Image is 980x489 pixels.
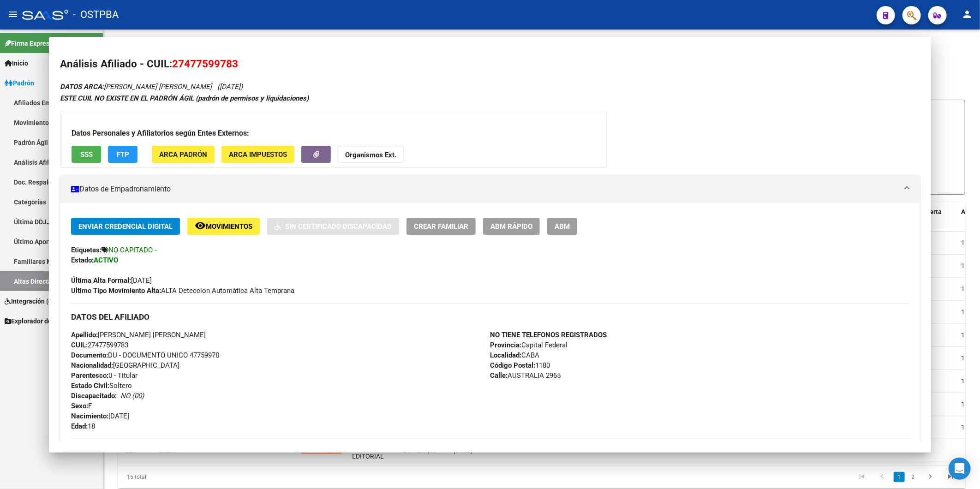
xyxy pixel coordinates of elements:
[71,312,909,322] h3: DATOS DEL AFILIADO
[206,222,252,231] span: Movimientos
[71,422,88,430] strong: Edad:
[71,351,219,359] span: DU - DOCUMENTO UNICO 47759978
[71,361,113,370] strong: Nacionalidad:
[71,382,132,390] span: Soltero
[853,472,871,482] a: go to first page
[71,351,108,359] strong: Documento:
[892,469,906,485] li: page 1
[490,351,539,359] span: CABA
[71,412,108,420] strong: Nacimiento:
[962,9,973,20] mat-icon: person
[942,472,959,482] a: go to last page
[908,472,919,482] a: 2
[490,361,535,370] strong: Código Postal:
[71,402,88,410] strong: Sexo:
[72,128,595,139] h3: Datos Personales y Afiliatorios según Entes Externos:
[5,316,78,326] span: Explorador de Archivos
[71,286,294,295] span: ALTA Deteccion Automática Alta Temprana
[60,56,920,72] h2: Análisis Afiliado - CUIL:
[71,361,179,370] span: [GEOGRAPHIC_DATA]
[414,222,468,231] span: Crear Familiar
[71,412,129,420] span: [DATE]
[873,472,891,482] a: go to previous page
[71,256,94,264] strong: Estado:
[267,218,399,235] button: Sin Certificado Discapacidad
[60,83,212,91] span: [PERSON_NAME] [PERSON_NAME]
[117,150,129,159] span: FTP
[961,262,976,269] span: 1643
[961,239,976,246] span: 1180
[60,175,920,203] mat-expansion-panel-header: Datos de Empadronamiento
[5,78,34,88] span: Padrón
[961,377,976,385] span: 1814
[152,146,215,163] button: ARCA Padrón
[406,218,476,235] button: Crear Familiar
[78,222,173,231] span: Enviar Credencial Digital
[71,331,206,339] span: [PERSON_NAME] [PERSON_NAME]
[159,150,207,159] span: ARCA Padrón
[285,222,392,231] span: Sin Certificado Discapacidad
[894,472,905,482] a: 1
[94,256,118,264] strong: ACTIVO
[108,246,156,254] span: NO CAPITADO -
[80,150,93,159] span: SSS
[961,400,976,408] span: 1826
[108,146,137,163] button: FTP
[71,276,152,285] span: [DATE]
[5,296,90,306] span: Integración (discapacidad)
[490,371,561,380] span: AUSTRALIA 2965
[71,341,128,349] span: 27477599783
[217,83,243,91] span: ([DATE])
[906,469,920,485] li: page 2
[71,422,95,430] span: 18
[490,361,550,370] span: 1180
[71,382,109,390] strong: Estado Civil:
[555,222,570,231] span: ABM
[338,146,404,163] button: Organismos Ext.
[71,341,88,349] strong: CUIL:
[5,38,53,48] span: Firma Express
[71,371,108,380] strong: Parentesco:
[961,423,976,431] span: 1834
[71,184,898,195] mat-panel-title: Datos de Empadronamiento
[71,246,102,254] strong: Etiquetas:
[118,465,286,489] div: 15 total
[921,472,939,482] a: go to next page
[490,371,508,380] strong: Calle:
[187,218,260,235] button: Movimientos
[490,351,521,359] strong: Localidad:
[195,220,206,231] mat-icon: remove_red_eye
[71,402,92,410] span: F
[490,222,532,231] span: ABM Rápido
[547,218,577,235] button: ABM
[72,146,101,163] button: SSS
[71,286,161,295] strong: Ultimo Tipo Movimiento Alta:
[71,331,98,339] strong: Apellido:
[483,218,540,235] button: ABM Rápido
[221,146,294,163] button: ARCA Impuestos
[490,341,568,349] span: Capital Federal
[961,308,976,316] span: 1425
[73,5,119,25] span: - OSTPBA
[229,150,287,159] span: ARCA Impuestos
[71,371,137,380] span: 0 - Titular
[490,341,521,349] strong: Provincia:
[7,9,18,20] mat-icon: menu
[490,331,607,339] strong: NO TIENE TELEFONOS REGISTRADOS
[961,331,976,339] span: 1676
[961,354,976,362] span: 1641
[949,458,971,480] div: Open Intercom Messenger
[172,58,238,70] span: 27477599783
[71,276,131,285] strong: Última Alta Formal:
[60,83,104,91] strong: DATOS ARCA:
[71,392,117,400] strong: Discapacitado:
[5,58,28,68] span: Inicio
[71,218,180,235] button: Enviar Credencial Digital
[961,285,976,292] span: 1424
[345,151,396,159] strong: Organismos Ext.
[60,94,309,102] strong: ESTE CUIL NO EXISTE EN EL PADRÓN ÁGIL (padrón de permisos y liquidaciones)
[120,392,144,400] i: NO (00)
